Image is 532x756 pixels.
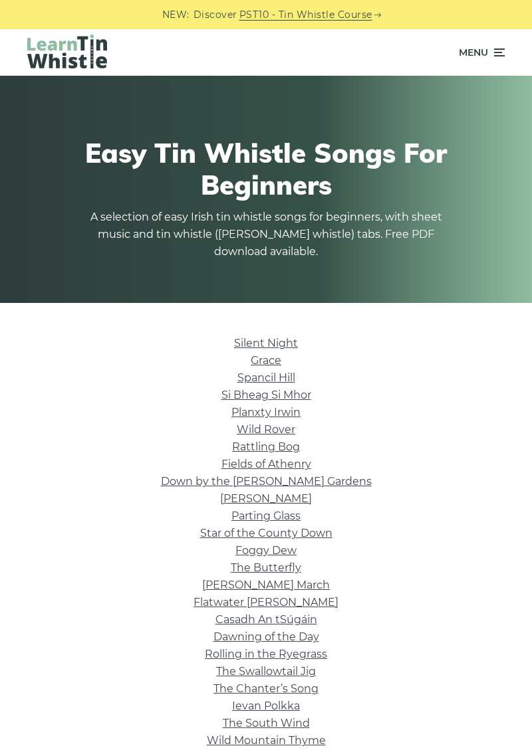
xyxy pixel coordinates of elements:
[194,596,338,609] a: Flatwater [PERSON_NAME]
[231,406,301,419] a: Planxty Irwin
[223,717,310,729] a: The South Wind
[202,579,330,591] a: [PERSON_NAME] March
[221,389,311,401] a: Si­ Bheag Si­ Mhor
[213,630,319,643] a: Dawning of the Day
[215,613,317,626] a: Casadh An tSúgáin
[221,458,311,470] a: Fields of Athenry
[235,544,297,557] a: Foggy Dew
[459,36,488,69] span: Menu
[237,423,295,436] a: Wild Rover
[251,354,281,367] a: Grace
[200,527,332,539] a: Star of the County Down
[27,35,107,68] img: LearnTinWhistle.com
[213,682,319,695] a: The Chanter’s Song
[231,510,301,522] a: Parting Glass
[220,492,312,505] a: [PERSON_NAME]
[86,209,446,260] p: A selection of easy Irish tin whistle songs for beginners, with sheet music and tin whistle ([PER...
[237,371,295,384] a: Spancil Hill
[231,561,301,574] a: The Butterfly
[27,137,505,201] h1: Easy Tin Whistle Songs For Beginners
[232,440,300,453] a: Rattling Bog
[232,700,300,712] a: Ievan Polkka
[161,475,372,488] a: Down by the [PERSON_NAME] Gardens
[207,734,326,747] a: Wild Mountain Thyme
[216,665,316,678] a: The Swallowtail Jig
[234,337,298,349] a: Silent Night
[205,648,327,660] a: Rolling in the Ryegrass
